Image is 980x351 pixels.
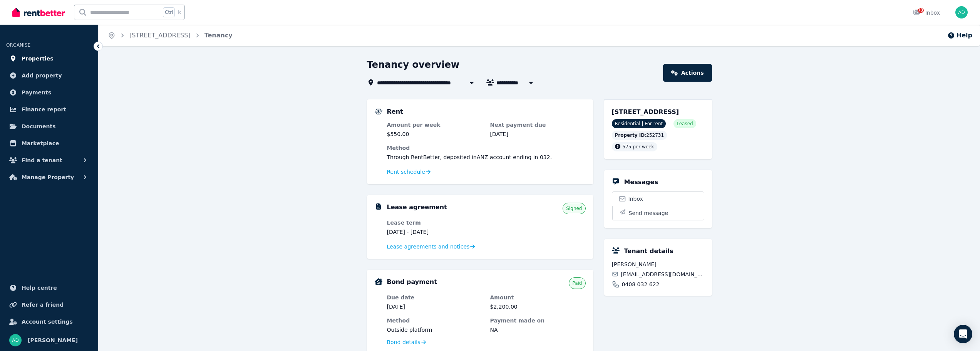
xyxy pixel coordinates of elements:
a: Marketplace [6,136,92,151]
dt: Amount [490,294,586,301]
h5: Messages [624,178,658,187]
span: Account settings [22,317,73,326]
div: Open Intercom Messenger [954,325,972,343]
span: Lease agreements and notices [387,243,470,250]
a: Bond details [387,338,426,346]
span: Residential | For rent [612,119,666,128]
h5: Rent [387,107,403,116]
a: Account settings [6,314,92,329]
nav: Breadcrumb [99,25,242,46]
span: Add property [22,71,62,80]
a: Help centre [6,280,92,296]
div: Inbox [913,9,940,17]
h1: Tenancy overview [367,59,460,71]
span: Properties [22,54,54,63]
button: Find a tenant [6,153,92,168]
a: Refer a friend [6,297,92,312]
span: k [178,9,181,15]
a: Rent schedule [387,168,431,176]
dt: Method [387,317,482,324]
dd: Outside platform [387,326,482,334]
span: Manage Property [22,173,74,182]
a: Inbox [612,192,704,206]
span: Help centre [22,283,57,292]
img: Adam [955,6,968,18]
img: Bond Details [375,278,382,285]
span: Inbox [628,195,643,203]
dd: [DATE] [387,303,482,311]
dd: $2,200.00 [490,303,586,311]
button: Manage Property [6,170,92,185]
span: Signed [566,205,582,212]
dt: Method [387,144,586,152]
a: [STREET_ADDRESS] [129,32,191,39]
h5: Tenant details [624,247,673,256]
dd: NA [490,326,586,334]
a: Finance report [6,102,92,117]
span: Property ID [615,132,645,138]
dt: Due date [387,294,482,301]
span: [EMAIL_ADDRESS][DOMAIN_NAME] [621,270,704,278]
dt: Payment made on [490,317,586,324]
span: Through RentBetter , deposited in ANZ account ending in 032 . [387,154,552,160]
dd: [DATE] - [DATE] [387,228,482,236]
span: 0408 032 622 [622,280,660,288]
span: Send message [629,209,668,217]
span: Paid [572,280,582,286]
a: Payments [6,85,92,100]
span: 73 [918,8,924,13]
span: Bond details [387,338,420,346]
span: 575 per week [623,144,654,149]
dd: [DATE] [490,130,586,138]
a: Documents [6,119,92,134]
a: Tenancy [204,32,233,39]
button: Help [947,31,972,40]
img: RentBetter [12,7,65,18]
span: Documents [22,122,56,131]
span: Marketplace [22,139,59,148]
span: Leased [677,121,693,127]
span: Ctrl [163,7,175,17]
dt: Amount per week [387,121,482,129]
span: [PERSON_NAME] [612,260,704,268]
dt: Lease term [387,219,482,227]
img: Rental Payments [375,109,382,114]
span: Rent schedule [387,168,425,176]
h5: Lease agreement [387,203,447,212]
span: Refer a friend [22,300,64,309]
div: : 252731 [612,131,667,140]
dt: Next payment due [490,121,586,129]
a: Actions [663,64,712,82]
span: ORGANISE [6,42,30,48]
span: Payments [22,88,51,97]
a: Lease agreements and notices [387,243,475,250]
button: Send message [612,206,704,220]
span: [PERSON_NAME] [28,336,78,345]
dd: $550.00 [387,130,482,138]
span: Finance report [22,105,66,114]
img: Adam [9,334,22,346]
span: [STREET_ADDRESS] [612,108,679,116]
a: Add property [6,68,92,83]
a: Properties [6,51,92,66]
span: Find a tenant [22,156,62,165]
h5: Bond payment [387,277,437,287]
